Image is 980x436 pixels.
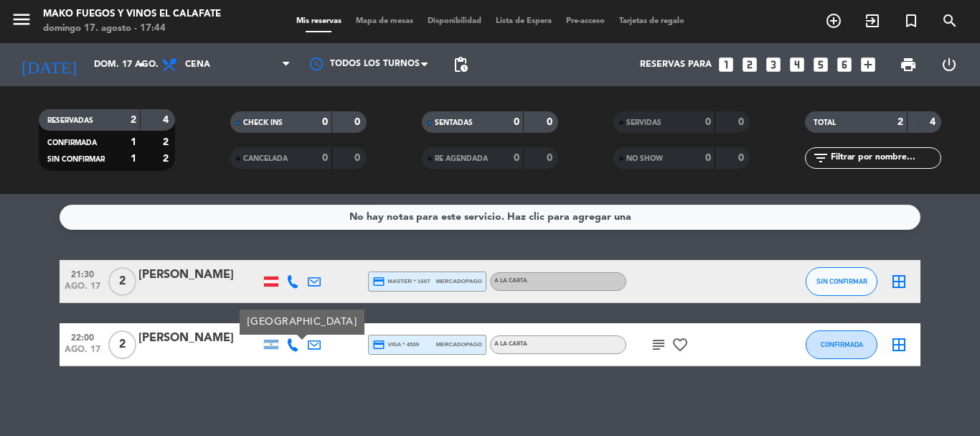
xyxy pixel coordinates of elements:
[354,153,363,163] strong: 0
[928,43,969,86] div: LOG OUT
[108,330,136,359] span: 2
[372,275,430,288] span: master * 1607
[163,137,171,147] strong: 2
[626,155,663,162] span: NO SHOW
[322,153,328,163] strong: 0
[890,336,908,353] i: border_all
[816,277,867,285] span: SIN CONFIRMAR
[930,117,938,127] strong: 4
[65,282,100,298] span: ago. 17
[903,12,920,29] i: turned_in_not
[47,117,93,124] span: RESERVADAS
[131,137,136,147] strong: 1
[349,209,631,226] div: No hay notas para este servicio. Haz clic para agregar una
[814,119,836,126] span: TOTAL
[354,117,363,127] strong: 0
[806,267,877,296] button: SIN CONFIRMAR
[705,153,711,163] strong: 0
[436,340,482,349] span: mercadopago
[672,336,689,353] i: favorite_border
[11,49,87,80] i: [DATE]
[131,154,136,164] strong: 1
[289,17,349,25] span: Mis reservas
[185,60,210,70] span: Cena
[372,338,385,351] i: credit_card
[547,117,555,127] strong: 0
[420,17,489,25] span: Disponibilidad
[825,12,842,29] i: add_circle_outline
[864,12,881,29] i: exit_to_app
[138,329,260,348] div: [PERSON_NAME]
[650,336,667,353] i: subject
[372,275,385,288] i: credit_card
[494,341,527,347] span: A LA CARTA
[717,55,735,74] i: looks_one
[435,119,473,126] span: SENTADAS
[108,267,136,296] span: 2
[163,154,171,164] strong: 2
[812,149,829,167] i: filter_list
[163,115,171,125] strong: 4
[494,278,527,284] span: A LA CARTA
[435,155,488,162] span: RE AGENDADA
[47,139,97,147] span: CONFIRMADA
[372,338,419,351] span: visa * 4539
[138,266,260,284] div: [PERSON_NAME]
[806,330,877,359] button: CONFIRMADA
[559,17,612,25] span: Pre-acceso
[941,56,958,73] i: power_settings_new
[612,17,692,25] span: Tarjetas de regalo
[941,12,958,29] i: search
[65,328,100,345] span: 22:00
[452,56,469,73] span: pending_actions
[900,56,917,73] span: print
[640,60,712,70] span: Reservas para
[811,55,830,74] i: looks_5
[349,17,420,25] span: Mapa de mesas
[547,153,555,163] strong: 0
[705,117,711,127] strong: 0
[43,22,221,36] div: domingo 17. agosto - 17:44
[626,119,661,126] span: SERVIDAS
[65,345,100,361] span: ago. 17
[514,153,519,163] strong: 0
[240,310,364,335] div: [GEOGRAPHIC_DATA]
[133,56,151,73] i: arrow_drop_down
[788,55,806,74] i: looks_4
[829,150,941,166] input: Filtrar por nombre...
[131,115,136,125] strong: 2
[47,156,105,163] span: SIN CONFIRMAR
[243,119,283,126] span: CHECK INS
[835,55,854,74] i: looks_6
[322,117,328,127] strong: 0
[43,7,221,22] div: Mako Fuegos y Vinos El Calafate
[859,55,877,74] i: add_box
[897,117,903,127] strong: 2
[436,277,482,286] span: mercadopago
[514,117,519,127] strong: 0
[243,155,288,162] span: CANCELADA
[890,273,908,290] i: border_all
[764,55,783,74] i: looks_3
[821,340,863,348] span: CONFIRMADA
[738,117,747,127] strong: 0
[489,17,559,25] span: Lista de Espera
[65,265,100,282] span: 21:30
[11,9,32,30] i: menu
[738,153,747,163] strong: 0
[11,9,32,35] button: menu
[740,55,759,74] i: looks_two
